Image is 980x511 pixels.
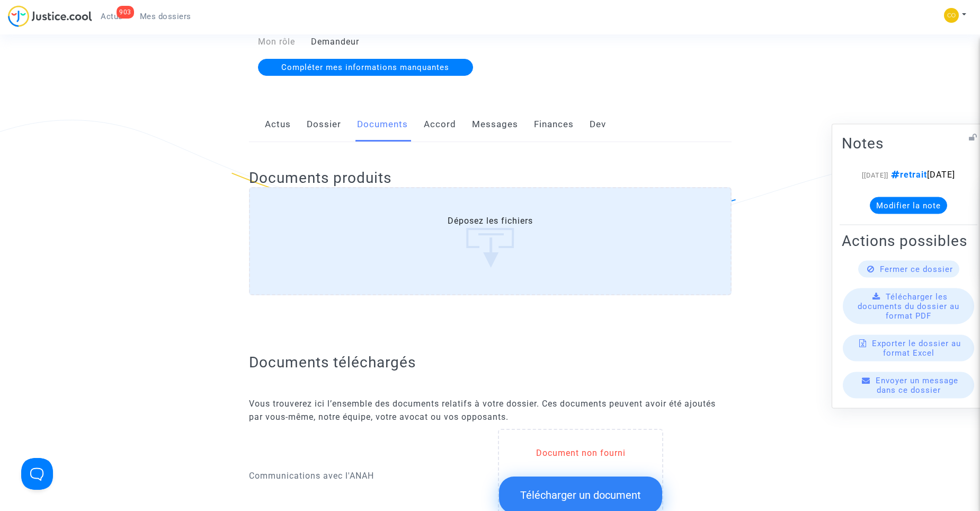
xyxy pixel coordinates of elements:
[92,8,131,24] a: 903Actus
[876,376,958,395] span: Envoyer un message dans ce dossier
[241,36,304,48] div: Mon rôle
[303,36,490,48] div: Demandeur
[8,5,92,27] img: jc-logo.svg
[101,12,123,21] span: Actus
[472,107,518,142] a: Messages
[862,171,888,179] span: [[DATE]]
[870,197,947,214] button: Modifier la note
[249,469,483,482] p: Communications avec l'ANAH
[265,107,291,142] a: Actus
[534,107,574,142] a: Finances
[499,447,662,460] div: Document non fourni
[357,107,408,142] a: Documents
[131,8,200,24] a: Mes dossiers
[888,170,927,180] span: retrait
[140,12,191,21] span: Mes dossiers
[842,134,975,153] h2: Notes
[520,489,641,501] span: Télécharger un document
[880,265,953,274] span: Fermer ce dossier
[944,8,959,23] img: 5a13cfc393247f09c958b2f13390bacc
[249,399,716,422] span: Vous trouverez ici l’ensemble des documents relatifs à votre dossier. Ces documents peuvent avoir...
[424,107,456,142] a: Accord
[888,170,955,180] span: [DATE]
[307,107,341,142] a: Dossier
[858,292,959,321] span: Télécharger les documents du dossier au format PDF
[842,232,975,250] h2: Actions possibles
[590,107,606,142] a: Dev
[249,353,732,372] h2: Documents téléchargés
[117,6,134,19] div: 903
[872,339,961,358] span: Exporter le dossier au format Excel
[249,169,732,187] h2: Documents produits
[21,458,53,490] iframe: Help Scout Beacon - Open
[281,63,449,72] span: Compléter mes informations manquantes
